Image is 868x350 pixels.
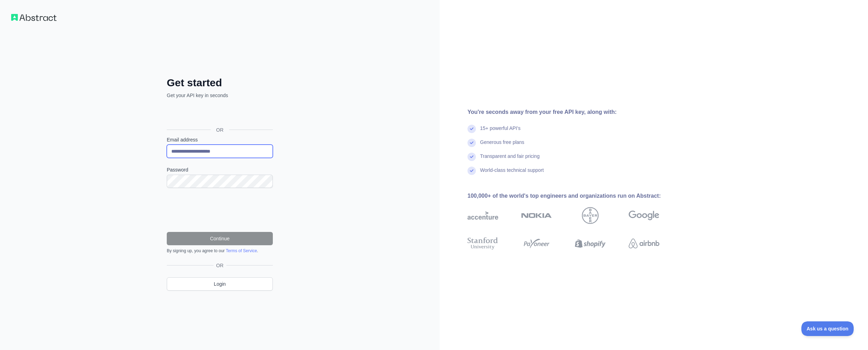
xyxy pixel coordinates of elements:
[167,277,273,291] a: Login
[467,108,682,116] div: You're seconds away from your free API key, along with:
[167,92,273,99] p: Get your API key in seconds
[167,248,273,254] div: By signing up, you agree to our .
[801,321,854,336] iframe: Toggle Customer Support
[582,207,599,224] img: bayer
[480,125,521,139] div: 15+ powerful API's
[467,192,682,200] div: 100,000+ of the world's top engineers and organizations run on Abstract:
[167,166,273,173] label: Password
[467,125,476,133] img: check mark
[467,236,498,251] img: stanford university
[167,232,273,245] button: Continue
[167,136,273,143] label: Email address
[467,139,476,147] img: check mark
[629,207,659,224] img: google
[167,76,273,89] h2: Get started
[575,236,606,251] img: shopify
[211,126,229,133] span: OR
[480,139,524,153] div: Generous free plans
[226,248,257,253] a: Terms of Service
[214,262,226,269] span: OR
[480,153,540,167] div: Transparent and fair pricing
[467,167,476,175] img: check mark
[521,236,552,251] img: payoneer
[163,107,275,122] iframe: Sign in with Google Button
[467,207,498,224] img: accenture
[629,236,659,251] img: airbnb
[467,153,476,161] img: check mark
[521,207,552,224] img: nokia
[11,14,57,21] img: Workflow
[480,167,544,181] div: World-class technical support
[167,196,273,224] iframe: reCAPTCHA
